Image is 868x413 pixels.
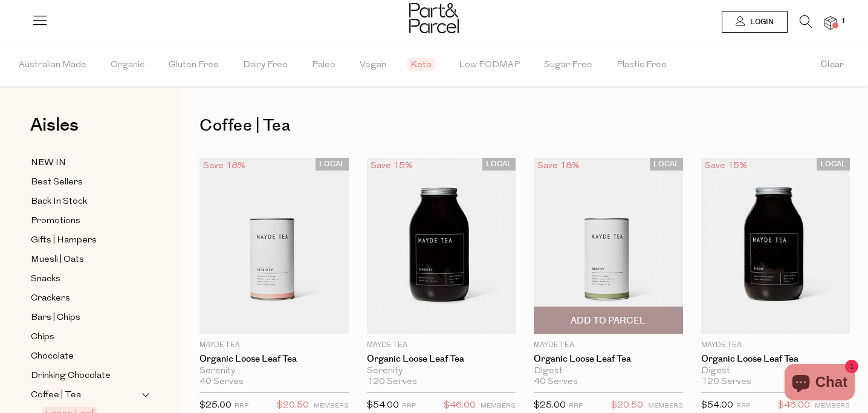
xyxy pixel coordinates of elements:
span: 120 Serves [367,377,417,388]
p: Mayde Tea [199,340,349,351]
span: Best Sellers [31,175,83,190]
span: Plastic Free [617,44,667,86]
button: Add To Parcel [534,307,683,334]
a: Back In Stock [31,194,141,209]
a: Login [722,11,788,33]
span: Promotions [31,214,80,229]
img: Organic Loose Leaf Tea [199,158,349,334]
span: LOCAL [817,158,850,171]
img: Organic Loose Leaf Tea [367,158,516,334]
span: $25.00 [199,401,232,410]
div: Serenity [199,366,349,377]
a: NEW IN [31,155,141,171]
span: Australian Made [19,44,86,86]
span: LOCAL [482,158,516,171]
span: $25.00 [534,401,566,410]
span: NEW IN [31,156,66,171]
span: Muesli | Oats [31,253,84,267]
span: Add To Parcel [571,314,646,327]
a: Promotions [31,213,141,229]
span: $54.00 [701,401,733,410]
a: Snacks [31,272,141,287]
div: Save 15% [367,158,416,174]
span: Gluten Free [169,44,219,86]
span: Bars | Chips [31,311,80,325]
span: 1 [838,16,849,27]
a: Chips [31,330,141,345]
span: Aisles [30,112,79,138]
a: Aisles [30,116,79,146]
a: Organic Loose Leaf Tea [701,354,850,365]
span: Back In Stock [31,195,87,209]
a: Chocolate [31,349,141,364]
div: Save 15% [701,158,751,174]
button: Clear filter by Filter [796,44,868,86]
p: Mayde Tea [534,340,683,351]
small: MEMBERS [481,403,516,409]
img: Part&Parcel [409,3,459,33]
span: Coffee | Tea [28,388,84,401]
span: Chips [31,330,54,345]
div: Save 18% [199,158,249,174]
span: Low FODMAP [459,44,520,86]
a: Coffee | Tea [31,388,141,402]
a: Best Sellers [31,175,141,190]
span: Sugar Free [544,44,592,86]
span: Dairy Free [243,44,288,86]
span: Login [747,17,774,27]
a: Organic Loose Leaf Tea [367,354,516,365]
a: Organic Loose Leaf Tea [199,354,349,365]
p: Mayde Tea [367,340,516,351]
a: Muesli | Oats [31,252,141,267]
span: Keto [407,58,435,71]
small: RRP [235,403,248,409]
a: Bars | Chips [31,310,141,325]
span: LOCAL [316,158,349,171]
span: Gifts | Hampers [31,233,97,248]
img: Organic Loose Leaf Tea [701,158,850,334]
small: RRP [736,403,750,409]
div: Save 18% [534,158,583,174]
a: 1 [824,16,837,29]
div: Serenity [367,366,516,377]
button: Expand/Collapse Coffee | Tea [141,388,150,402]
span: Drinking Chocolate [31,369,111,383]
span: Paleo [312,44,335,86]
small: MEMBERS [815,403,850,409]
a: Drinking Chocolate [31,368,141,383]
inbox-online-store-chat: Shopify online store chat [781,364,858,403]
span: LOCAL [650,158,683,171]
small: RRP [569,403,583,409]
a: Crackers [31,291,141,306]
p: Mayde Tea [701,340,850,351]
span: 40 Serves [199,377,244,388]
a: Gifts | Hampers [31,233,141,248]
small: MEMBERS [648,403,683,409]
span: Crackers [31,291,70,306]
a: Organic Loose Leaf Tea [534,354,683,365]
div: Digest [534,366,683,377]
span: Chocolate [31,350,74,364]
span: Vegan [360,44,386,86]
img: Organic Loose Leaf Tea [534,158,683,334]
small: MEMBERS [314,403,349,409]
span: Snacks [31,272,60,287]
small: RRP [402,403,416,409]
span: Organic [111,44,144,86]
span: 120 Serves [701,377,751,388]
div: Digest [701,366,850,377]
h1: Coffee | Tea [199,112,850,140]
span: $54.00 [367,401,399,410]
span: 40 Serves [534,377,578,388]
